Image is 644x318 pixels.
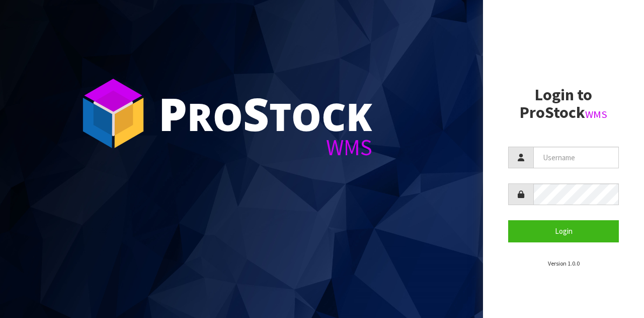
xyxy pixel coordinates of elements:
[533,147,619,168] input: Username
[75,76,151,151] img: ProStock Cube
[158,91,372,136] div: ro tock
[508,86,619,121] h2: Login to ProStock
[585,108,607,121] small: WMS
[158,136,372,159] div: WMS
[508,220,619,242] button: Login
[158,83,187,144] span: P
[243,83,269,144] span: S
[548,260,580,267] small: Version 1.0.0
